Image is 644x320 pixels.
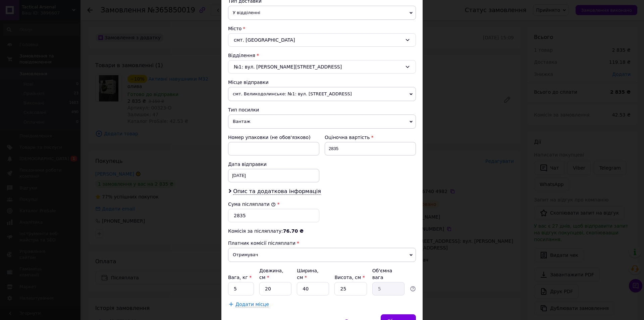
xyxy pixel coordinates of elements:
label: Ширина, см [297,268,318,280]
div: смт. [GEOGRAPHIC_DATA] [228,33,416,47]
span: У відділенні [228,6,416,20]
label: Висота, см [334,275,365,280]
span: смт. Великодолинське: №1: вул. [STREET_ADDRESS] [228,87,416,101]
span: Вантаж [228,115,416,129]
div: Комісія за післяплату: [228,228,416,234]
span: Тип посилки [228,107,259,112]
span: Опис та додаткова інформація [233,188,321,195]
div: Місто [228,25,416,32]
div: Номер упаковки (не обов'язково) [228,134,319,141]
span: Отримувач [228,248,416,262]
span: Місце відправки [228,80,269,85]
span: 76.70 ₴ [283,228,304,234]
div: Дата відправки [228,161,319,168]
label: Сума післяплати [228,201,276,207]
div: №1: вул. [PERSON_NAME][STREET_ADDRESS] [228,60,416,74]
div: Відділення [228,52,416,59]
span: Додати місце [235,302,269,307]
div: Об'ємна вага [372,267,405,281]
span: Платник комісії післяплати [228,240,296,246]
label: Довжина, см [259,268,283,280]
div: Оціночна вартість [325,134,416,141]
label: Вага, кг [228,275,252,280]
